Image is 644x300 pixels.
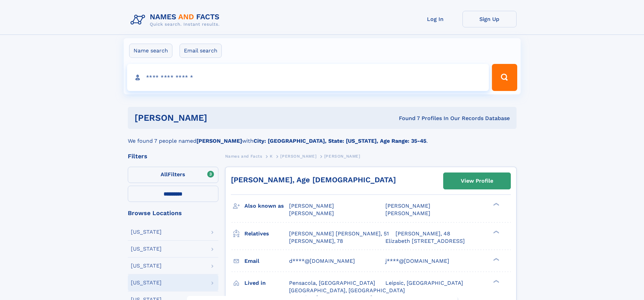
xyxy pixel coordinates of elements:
[289,237,343,245] a: [PERSON_NAME], 78
[135,114,303,122] h1: [PERSON_NAME]
[270,154,273,159] span: K
[128,167,218,183] label: Filters
[324,154,360,159] span: [PERSON_NAME]
[280,152,316,160] a: [PERSON_NAME]
[131,263,162,269] div: [US_STATE]
[131,246,162,252] div: [US_STATE]
[196,138,242,144] b: [PERSON_NAME]
[270,152,273,160] a: K
[289,210,334,216] span: [PERSON_NAME]
[289,230,389,237] a: [PERSON_NAME] [PERSON_NAME], 51
[385,210,430,216] span: [PERSON_NAME]
[127,64,489,91] input: search input
[492,257,500,261] div: ❯
[303,115,510,122] div: Found 7 Profiles In Our Records Database
[385,280,463,286] span: Leipsic, [GEOGRAPHIC_DATA]
[128,129,517,145] div: We found 7 people named with .
[462,11,517,27] a: Sign Up
[396,230,450,237] a: [PERSON_NAME], 48
[492,202,500,207] div: ❯
[180,44,222,58] label: Email search
[461,173,493,189] div: View Profile
[244,277,289,289] h3: Lived in
[231,176,396,184] a: [PERSON_NAME], Age [DEMOGRAPHIC_DATA]
[492,64,517,91] button: Search Button
[131,229,162,235] div: [US_STATE]
[161,171,168,178] span: All
[128,210,218,216] div: Browse Locations
[289,287,405,294] span: [GEOGRAPHIC_DATA], [GEOGRAPHIC_DATA]
[129,44,172,58] label: Name search
[128,153,218,159] div: Filters
[280,154,316,159] span: [PERSON_NAME]
[444,173,510,189] a: View Profile
[385,237,465,245] a: Elizabeth [STREET_ADDRESS]
[225,152,262,160] a: Names and Facts
[492,279,500,283] div: ❯
[244,200,289,212] h3: Also known as
[289,280,375,286] span: Pensacola, [GEOGRAPHIC_DATA]
[131,280,162,285] div: [US_STATE]
[408,11,462,27] a: Log In
[492,230,500,234] div: ❯
[254,138,426,144] b: City: [GEOGRAPHIC_DATA], State: [US_STATE], Age Range: 35-45
[128,11,225,29] img: Logo Names and Facts
[244,255,289,267] h3: Email
[244,228,289,239] h3: Relatives
[385,203,430,209] span: [PERSON_NAME]
[289,203,334,209] span: [PERSON_NAME]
